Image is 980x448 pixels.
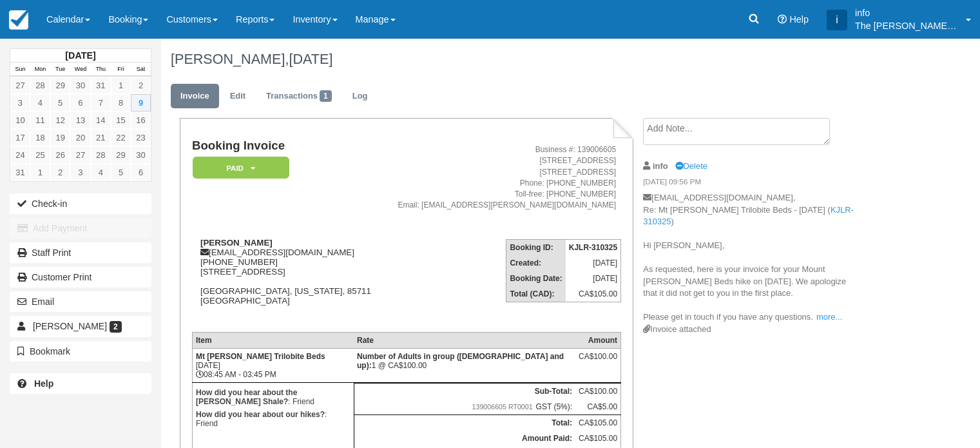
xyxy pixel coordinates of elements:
strong: Mt [PERSON_NAME] Trilobite Beds [196,352,325,361]
a: 5 [111,164,131,181]
td: [DATE] [566,255,621,271]
td: 1 @ CA$100.00 [354,348,575,382]
a: 25 [30,146,50,164]
p: : Friend [196,386,351,408]
strong: [DATE] [65,50,95,61]
a: 31 [91,77,111,94]
button: Check-in [10,193,151,214]
a: 6 [131,164,151,181]
p: The [PERSON_NAME] Shale Geoscience Foundation [855,19,958,32]
th: Wed [70,63,90,77]
th: Booking ID: [506,240,566,256]
a: 22 [111,129,131,146]
button: Bookmark [10,341,151,362]
b: Help [34,378,53,389]
div: Invoice attached [643,324,860,336]
span: [DATE] [289,51,332,67]
td: CA$105.00 [575,414,621,431]
strong: How did you hear about our hikes? [196,410,325,419]
th: Item [192,332,354,348]
a: Staff Print [10,242,151,263]
span: Help [789,14,809,24]
a: 31 [10,164,30,181]
address: Business #: 139006605 [STREET_ADDRESS] [STREET_ADDRESS] Phone: [PHONE_NUMBER] Toll-free: [PHONE_N... [386,144,617,211]
a: more... [816,312,842,322]
td: CA$105.00 [575,431,621,446]
th: Thu [91,63,111,77]
a: 12 [50,112,70,129]
a: 1 [111,77,131,94]
td: [DATE] 08:45 AM - 03:45 PM [192,348,354,382]
th: Rate [354,332,575,348]
button: Email [10,291,151,312]
a: Help [10,373,151,394]
a: 28 [30,77,50,94]
button: Add Payment [10,218,151,239]
td: CA$5.00 [575,399,621,415]
a: 6 [70,94,90,112]
td: CA$105.00 [566,286,621,302]
a: 8 [111,94,131,112]
p: info [855,6,958,19]
a: Edit [220,84,255,109]
div: i [827,10,847,30]
a: 10 [10,112,30,129]
span: 2 [110,321,122,333]
a: 17 [10,129,30,146]
a: Invoice [171,84,219,109]
th: Amount [575,332,621,348]
th: Fri [111,63,131,77]
th: Tue [50,63,70,77]
div: [EMAIL_ADDRESS][DOMAIN_NAME] [PHONE_NUMBER] [STREET_ADDRESS] [GEOGRAPHIC_DATA], [US_STATE], 85711... [192,238,381,322]
a: Customer Print [10,267,151,287]
a: Delete [675,161,707,171]
a: 4 [91,164,111,181]
p: [EMAIL_ADDRESS][DOMAIN_NAME], Re: Mt [PERSON_NAME] Trilobite Beds - [DATE] ( ) Hi [PERSON_NAME], ... [643,192,860,324]
a: 9 [131,94,151,112]
a: 2 [50,164,70,181]
th: Booking Date: [506,271,566,286]
a: 11 [30,112,50,129]
span: 139006605 RT0001 [469,400,536,414]
th: Amount Paid: [354,431,575,446]
strong: info [653,161,668,171]
a: 27 [10,77,30,94]
p: : Friend [196,408,351,430]
a: 15 [111,112,131,129]
em: Paid [193,157,289,179]
a: [PERSON_NAME] 2 [10,316,151,336]
a: Log [343,84,378,109]
td: [DATE] [566,271,621,286]
div: CA$100.00 [579,352,617,371]
td: CA$100.00 [575,383,621,399]
a: 3 [70,164,90,181]
img: checkfront-main-nav-mini-logo.png [9,10,28,30]
a: 21 [91,129,111,146]
th: Sun [10,63,30,77]
a: 7 [91,94,111,112]
a: 5 [50,94,70,112]
strong: How did you hear about the [PERSON_NAME] Shale? [196,388,297,406]
a: 27 [70,146,90,164]
strong: Number of Adults in group (19 years old and up) [357,352,564,370]
th: Created: [506,255,566,271]
a: 29 [111,146,131,164]
span: 1 [320,90,332,102]
a: 13 [70,112,90,129]
a: 23 [131,129,151,146]
th: Sub-Total: [354,383,575,399]
th: Total: [354,414,575,431]
em: [DATE] 09:56 PM [643,177,860,191]
a: 30 [70,77,90,94]
a: 4 [30,94,50,112]
td: GST (5%): [354,399,575,415]
i: Help [778,15,787,24]
th: Sat [131,63,151,77]
a: Paid [192,156,285,180]
a: 19 [50,129,70,146]
a: 18 [30,129,50,146]
a: 30 [131,146,151,164]
a: 29 [50,77,70,94]
a: 16 [131,112,151,129]
strong: KJLR-310325 [569,243,617,252]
